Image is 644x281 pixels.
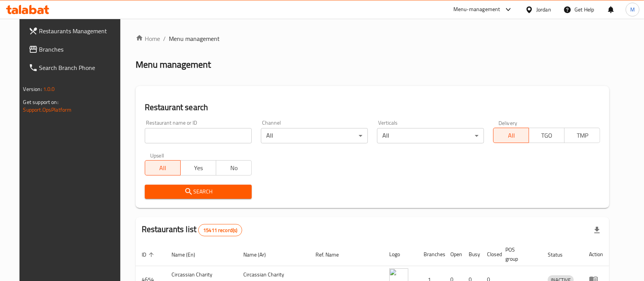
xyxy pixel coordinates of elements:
span: Status [548,250,573,259]
th: Busy [463,243,481,266]
div: Total records count [198,224,242,236]
span: Search Branch Phone [39,63,121,72]
a: Support.OpsPlatform [23,105,72,115]
div: Export file [588,221,606,239]
span: ID [142,250,156,259]
button: Yes [180,160,216,175]
span: All [148,162,178,174]
button: TMP [564,128,600,143]
input: Search for restaurant name or ID.. [145,128,252,143]
span: Name (Ar) [244,250,276,259]
th: Closed [481,243,499,266]
h2: Restaurant search [145,102,600,113]
span: Restaurants Management [39,26,121,36]
nav: breadcrumb [136,34,610,43]
span: Yes [184,162,213,174]
th: Open [444,243,463,266]
button: All [493,128,529,143]
span: 15411 record(s) [199,227,242,234]
button: TGO [529,128,565,143]
span: Get support on: [23,97,58,107]
span: No [219,162,249,174]
th: Action [583,243,609,266]
span: TMP [568,130,597,141]
div: All [261,128,368,143]
span: 1.0.0 [43,84,55,94]
span: TGO [532,130,561,141]
span: Menu management [169,34,220,43]
span: Branches [39,45,121,54]
button: No [216,160,252,175]
button: Search [145,185,252,199]
th: Logo [383,243,417,266]
a: Search Branch Phone [23,58,127,77]
h2: Restaurants list [142,224,243,236]
div: Jordan [536,5,551,14]
div: Menu-management [453,5,500,14]
span: Version: [23,84,42,94]
span: Search [151,187,246,197]
label: Upsell [150,153,164,158]
span: Name (En) [172,250,205,259]
a: Home [136,34,160,43]
a: Branches [23,40,127,58]
span: All [497,130,526,141]
span: Ref. Name [316,250,349,259]
span: M [630,5,635,14]
button: All [145,160,181,175]
label: Delivery [498,120,518,125]
li: / [163,34,166,43]
span: POS group [505,245,533,263]
a: Restaurants Management [23,22,127,40]
h2: Menu management [136,58,211,71]
div: All [377,128,484,143]
th: Branches [417,243,444,266]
